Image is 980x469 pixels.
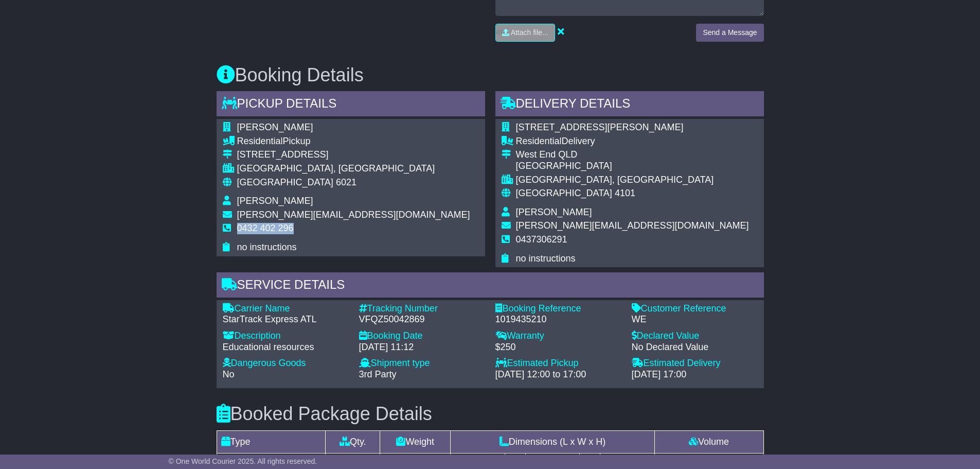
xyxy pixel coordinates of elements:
[632,369,758,380] div: [DATE] 17:00
[237,196,313,206] span: [PERSON_NAME]
[615,188,635,198] span: 4101
[217,404,764,424] h3: Booked Package Details
[223,303,349,315] div: Carrier Name
[495,369,621,380] div: [DATE] 12:00 to 17:00
[495,331,621,342] div: Warranty
[516,188,612,198] span: [GEOGRAPHIC_DATA]
[217,91,485,119] div: Pickup Details
[632,314,758,325] div: WE
[359,314,485,325] div: VFQZ50042869
[632,342,758,353] div: No Declared Value
[516,234,567,245] span: 0437306291
[359,303,485,315] div: Tracking Number
[223,369,235,379] span: No
[516,136,562,146] span: Residential
[336,177,357,187] span: 6021
[654,431,763,454] td: Volume
[380,431,451,454] td: Weight
[237,177,333,187] span: [GEOGRAPHIC_DATA]
[516,136,749,147] div: Delivery
[217,65,764,85] h3: Booking Details
[516,220,749,231] span: [PERSON_NAME][EMAIL_ADDRESS][DOMAIN_NAME]
[223,358,349,369] div: Dangerous Goods
[516,175,749,186] div: [GEOGRAPHIC_DATA], [GEOGRAPHIC_DATA]
[217,272,764,300] div: Service Details
[237,163,470,175] div: [GEOGRAPHIC_DATA], [GEOGRAPHIC_DATA]
[516,122,684,132] span: [STREET_ADDRESS][PERSON_NAME]
[217,431,326,454] td: Type
[237,122,313,132] span: [PERSON_NAME]
[516,207,592,217] span: [PERSON_NAME]
[516,149,749,161] div: West End QLD
[495,314,621,325] div: 1019435210
[359,331,485,342] div: Booking Date
[237,149,470,161] div: [STREET_ADDRESS]
[237,136,470,147] div: Pickup
[223,314,349,325] div: StarTrack Express ATL
[169,457,317,465] span: © One World Courier 2025. All rights reserved.
[223,342,349,353] div: Educational resources
[495,342,621,353] div: $250
[326,431,380,454] td: Qty.
[223,331,349,342] div: Description
[632,358,758,369] div: Estimated Delivery
[237,223,294,233] span: 0432 402 296
[359,342,485,353] div: [DATE] 11:12
[237,136,283,146] span: Residential
[516,161,749,172] div: [GEOGRAPHIC_DATA]
[359,358,485,369] div: Shipment type
[495,303,621,315] div: Booking Reference
[495,358,621,369] div: Estimated Pickup
[359,369,397,379] span: 3rd Party
[632,303,758,315] div: Customer Reference
[237,210,470,220] span: [PERSON_NAME][EMAIL_ADDRESS][DOMAIN_NAME]
[451,431,654,454] td: Dimensions (L x W x H)
[495,91,764,119] div: Delivery Details
[696,24,763,42] button: Send a Message
[237,242,297,252] span: no instructions
[516,253,576,264] span: no instructions
[632,331,758,342] div: Declared Value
